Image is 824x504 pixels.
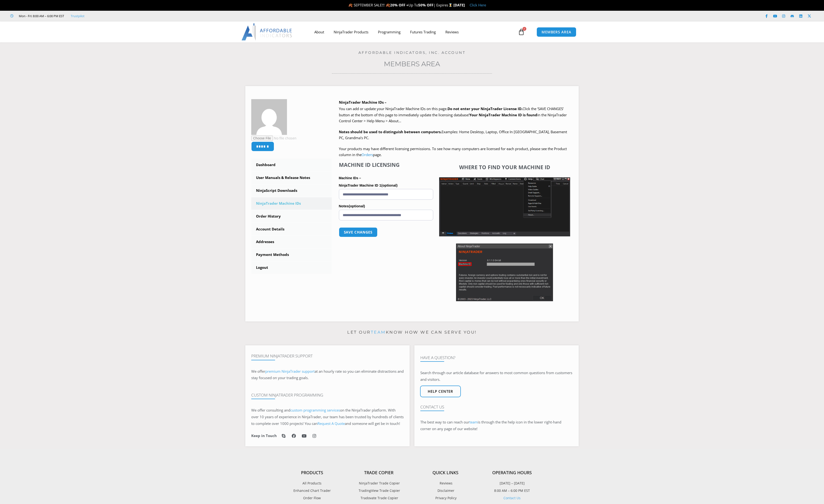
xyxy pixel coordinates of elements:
[537,27,576,37] a: MEMBERS AREA
[420,419,573,432] p: The best way to can reach our is through the the help icon in the lower right-hand corner on any ...
[251,369,404,380] span: at an hourly rate so you can eliminate distractions and stay focused on your trading goals.
[345,495,412,501] a: Tradovate Trade Copier
[251,236,332,248] a: Addresses
[362,152,373,157] a: Orders
[302,480,322,486] span: All Products
[439,177,570,236] img: Screenshot 2025-01-17 1155544 | Affordable Indicators – NinjaTrader
[245,329,579,336] p: Let our know how we can serve you!
[293,488,331,494] span: Enhanced Chart Trader
[339,146,567,157] span: Your products may have different licensing permissions. To see how many computers are licensed fo...
[434,495,457,501] span: Privacy Policy
[251,197,332,210] a: NinjaTrader Machine IDs
[348,3,453,7] span: 🍂 SEPTEMBER SALE!!! 🍂 Up To | Expires
[358,50,466,55] a: Affordable Indicators, Inc. Account
[251,99,287,135] img: 11e94d07a367c60c036fe060f5fa2e0f96a42b01e0e9717bbf5f04e752a291b2
[420,386,461,397] a: Help center
[339,203,433,210] label: Notes
[479,480,545,486] p: [DATE] – [DATE]
[279,470,345,475] h4: Products
[470,3,486,7] a: Click Here
[339,129,442,134] strong: Notes should be used to distinguish between computers.
[412,488,479,494] a: Disclaimer
[251,159,332,171] a: Dashboard
[279,495,345,501] a: Order Flow
[251,354,404,358] h4: Premium NinjaTrader Support
[251,408,404,426] span: on the NinjaTrader platform. With over 10 years of experience in NinjaTrader, our team has been t...
[436,488,454,494] span: Disclaimer
[420,370,573,383] p: Search through our article database for answers to most common questions from customers and visit...
[251,159,332,274] nav: Account pages
[241,23,293,41] img: LogoAI | Affordable Indicators – NinjaTrader
[251,210,332,223] a: Order History
[381,183,397,187] span: (optional)
[339,182,433,189] label: NinjaTrader Machine ID 1
[339,129,567,140] span: Examples: Home Desktop, Laptop, Office In [GEOGRAPHIC_DATA], Basement PC, Grandma’s PC.
[251,249,332,261] a: Payment Methods
[345,470,412,475] h4: Trade Copier
[329,26,373,37] a: NinjaTrader Products
[18,13,64,19] span: Mon - Fri: 8:00 AM – 6:00 PM EST
[469,420,478,424] a: team
[447,106,523,111] b: Do not enter your NinjaTrader License ID.
[428,390,453,393] span: Help center
[317,421,345,426] a: Request A Quote
[349,204,365,208] span: (optional)
[251,172,332,184] a: User Manuals & Release Notes
[290,408,340,412] a: custom programming services
[405,26,441,37] a: Futures Trading
[265,369,315,374] a: premium NinjaTrader support
[345,480,412,486] a: NinjaTrader Trade Copier
[251,433,277,438] h6: Keep in Touch
[251,184,332,197] a: NinjaScript Downloads
[279,488,345,494] a: Enhanced Chart Trader
[456,244,553,301] img: Screenshot 2025-01-17 114931 | Affordable Indicators – NinjaTrader
[412,480,479,486] a: Reviews
[339,100,387,105] b: NinjaTrader Machine IDs –
[358,480,400,486] span: NinjaTrader Trade Copier
[251,261,332,274] a: Logout
[339,106,447,111] span: You can add or update your NinjaTrader Machine IDs on this page.
[511,25,532,39] a: 0
[439,164,570,170] h4: Where to find your Machine ID
[251,369,265,374] span: We offer
[418,3,433,7] strong: 50% OFF
[523,27,526,31] span: 0
[345,488,412,494] a: TradingView Trade Copier
[420,355,573,360] h4: Have A Question?
[339,106,567,123] span: Click the ‘SAVE CHANGES’ button at the bottom of this page to immediately update the licensing da...
[390,3,408,7] strong: 20% OFF +
[384,60,440,68] a: Members Area
[412,470,479,475] h4: Quick Links
[251,393,404,397] h4: Custom NinjaTrader Programming
[542,30,571,34] span: MEMBERS AREA
[469,112,537,117] strong: Your NinjaTrader Machine ID is found
[251,408,340,412] span: We offer consulting and
[479,488,545,494] p: 8:00 AM – 6:00 PM EST
[339,176,361,180] strong: Machine IDs –
[371,330,386,335] a: team
[420,405,573,409] h4: Contact Us
[251,223,332,235] a: Account Details
[479,470,545,475] h4: Operating Hours
[279,480,345,486] a: All Products
[438,480,452,486] span: Reviews
[412,495,479,501] a: Privacy Policy
[71,13,85,19] a: Trustpilot
[303,495,321,501] span: Order Flow
[503,496,521,500] a: Contact Us
[359,495,398,501] span: Tradovate Trade Copier
[449,3,452,7] img: ⌛
[373,26,405,37] a: Programming
[453,3,465,7] strong: [DATE]
[441,26,463,37] a: Reviews
[310,26,517,37] nav: Menu
[339,162,433,168] h4: Machine ID Licensing
[339,227,378,237] button: Save changes
[310,26,329,37] a: About
[357,488,400,494] span: TradingView Trade Copier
